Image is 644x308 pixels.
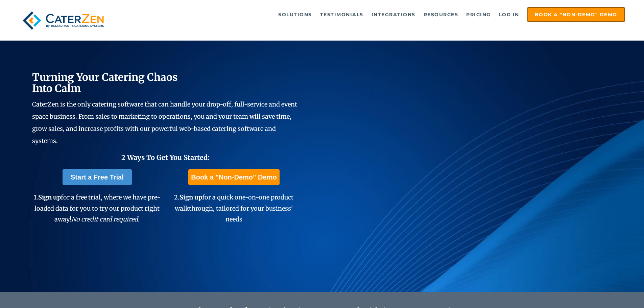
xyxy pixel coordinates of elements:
iframe: Help widget launcher [584,282,637,301]
a: Start a Free Trial [63,169,132,185]
span: Turning Your Catering Chaos Into Calm [32,71,178,95]
span: 2 Ways To Get You Started: [121,153,210,162]
a: Pricing [463,8,494,21]
div: Navigation Menu [123,7,625,22]
em: No credit card required. [71,215,140,223]
a: Resources [420,8,462,21]
a: Book a "Non-Demo" Demo [527,7,625,22]
a: Integrations [368,8,419,21]
a: Solutions [275,8,315,21]
span: CaterZen is the only catering software that can handle your drop-off, full-service and event spac... [32,100,297,145]
a: Log in [496,8,523,21]
a: Book a "Non-Demo" Demo [188,169,279,185]
span: Sign up [38,193,61,201]
span: Sign up [180,193,202,201]
span: 2. for a quick one-on-one product walkthrough, tailored for your business' needs [174,193,293,223]
a: Testimonials [317,8,367,21]
img: caterzen [19,7,107,34]
span: 1. for a free trial, where we have pre-loaded data for you to try our product right away! [34,193,160,223]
